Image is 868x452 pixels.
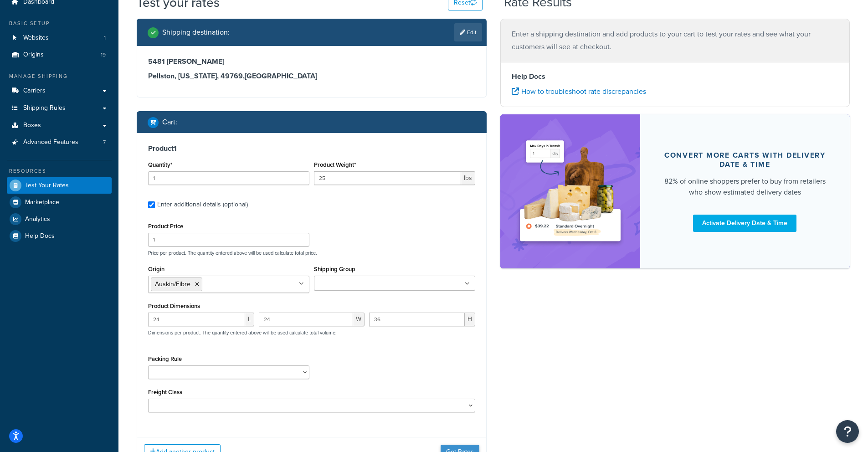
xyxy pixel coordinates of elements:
span: Websites [23,34,49,42]
span: Marketplace [25,199,59,206]
div: Resources [7,167,112,175]
div: Enter additional details (optional) [157,198,248,211]
div: Convert more carts with delivery date & time [662,151,828,169]
label: Product Price [148,223,183,230]
a: Origins19 [7,46,112,63]
div: Basic Setup [7,20,112,27]
input: Enter additional details (optional) [148,201,155,208]
a: Analytics [7,211,112,227]
li: Advanced Features [7,134,112,151]
a: Edit [454,23,482,41]
h2: Cart : [162,118,177,126]
label: Packing Rule [148,355,182,362]
a: Boxes [7,117,112,134]
li: Origins [7,46,112,63]
h3: Pellston, [US_STATE], 49769 , [GEOGRAPHIC_DATA] [148,72,475,81]
label: Freight Class [148,389,182,395]
span: Advanced Features [23,139,78,146]
img: feature-image-ddt-36eae7f7280da8017bfb280eaccd9c446f90b1fe08728e4019434db127062ab4.png [514,128,627,255]
span: Boxes [23,122,41,129]
a: Activate Delivery Date & Time [693,215,796,232]
label: Product Dimensions [148,303,200,309]
p: Dimensions per product. The quantity entered above will be used calculate total volume. [146,329,337,336]
label: Origin [148,266,164,272]
span: Auskin/Fibre [155,279,190,289]
h3: 5481 [PERSON_NAME] [148,57,475,66]
p: Enter a shipping destination and add products to your cart to test your rates and see what your c... [512,28,839,53]
span: H [465,313,475,326]
a: Carriers [7,82,112,99]
label: Product Weight* [314,161,356,168]
label: Quantity* [148,161,172,168]
span: lbs [461,171,475,185]
input: 0.00 [314,171,461,185]
span: 1 [104,34,106,42]
span: 19 [101,51,106,59]
h2: Shipping destination : [162,28,230,36]
span: Help Docs [25,232,55,240]
div: 82% of online shoppers prefer to buy from retailers who show estimated delivery dates [662,176,828,198]
a: Test Your Rates [7,177,112,194]
h4: Help Docs [512,71,839,82]
a: Help Docs [7,228,112,244]
a: Websites1 [7,30,112,46]
span: L [245,313,254,326]
span: Test Your Rates [25,182,69,190]
button: Open Resource Center [836,420,859,443]
div: Manage Shipping [7,72,112,80]
li: Websites [7,30,112,46]
span: Carriers [23,87,46,95]
span: Origins [23,51,44,59]
span: Shipping Rules [23,104,66,112]
p: Price per product. The quantity entered above will be used calculate total price. [146,250,478,256]
label: Shipping Group [314,266,355,272]
a: Advanced Features7 [7,134,112,151]
span: 7 [103,139,106,146]
span: Analytics [25,216,50,223]
a: How to troubleshoot rate discrepancies [512,86,646,97]
h3: Product 1 [148,144,475,153]
a: Shipping Rules [7,100,112,117]
input: 0.0 [148,171,309,185]
a: Marketplace [7,194,112,211]
span: W [353,313,365,326]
